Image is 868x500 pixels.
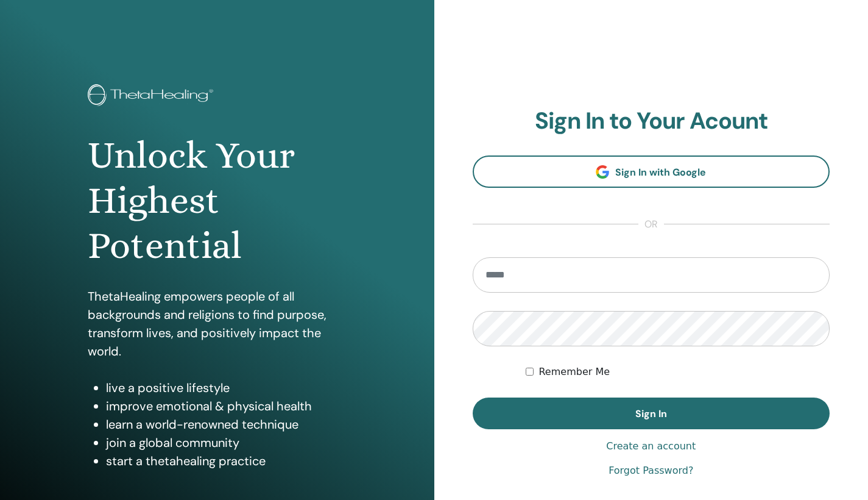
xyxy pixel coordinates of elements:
h1: Unlock Your Highest Potential [88,133,347,269]
a: Forgot Password? [609,463,693,478]
li: start a thetahealing practice [106,452,347,470]
li: learn a world-renowned technique [106,415,347,434]
li: live a positive lifestyle [106,379,347,397]
a: Sign In with Google [473,155,830,188]
span: or [638,217,664,232]
li: join a global community [106,434,347,452]
li: improve emotional & physical health [106,397,347,415]
span: Sign In [635,407,667,420]
span: Sign In with Google [615,166,706,179]
div: Keep me authenticated indefinitely or until I manually logout [526,365,830,379]
a: Create an account [606,439,696,454]
p: ThetaHealing empowers people of all backgrounds and religions to find purpose, transform lives, a... [88,287,347,360]
h2: Sign In to Your Acount [473,107,830,135]
button: Sign In [473,398,830,429]
label: Remember Me [538,365,610,379]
